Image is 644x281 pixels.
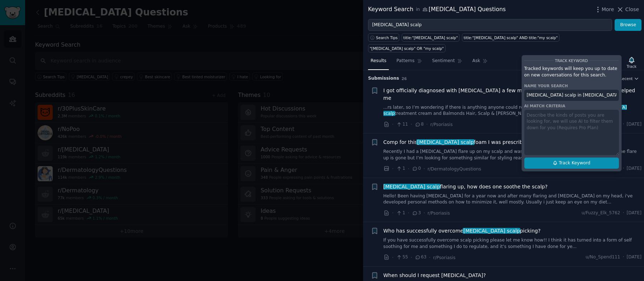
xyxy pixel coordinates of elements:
[623,210,624,216] span: ·
[368,44,445,52] a: "[MEDICAL_DATA] scalp" OR "my scalp"
[586,254,620,261] span: u/No_Spend111
[464,35,558,40] div: title:"[MEDICAL_DATA] scalp" AND title:"my scalp"
[470,55,490,70] a: Ask
[524,158,619,169] button: Track Keyword
[368,5,506,14] div: Keyword Search [MEDICAL_DATA] Questions
[624,55,639,70] button: Track
[368,55,389,70] a: Results
[627,165,641,172] span: [DATE]
[383,193,642,206] a: Hello! Been having [MEDICAL_DATA] for a year now and after many flaring and [MEDICAL_DATA] on my ...
[430,122,453,127] span: r/Psoriasis
[376,35,398,40] span: Search Tips
[383,139,529,146] a: Comp for this[MEDICAL_DATA] scalpfoam I was prescribed
[615,19,641,31] button: Browse
[412,165,421,172] span: 0
[408,209,409,217] span: ·
[524,103,619,108] div: AI match criteria
[408,165,409,173] span: ·
[383,227,541,235] a: Who has successfully overcome[MEDICAL_DATA] scalppicking?
[625,6,639,13] span: Close
[524,90,619,101] input: Name this search
[463,228,520,234] span: [MEDICAL_DATA] scalp
[602,6,614,13] span: More
[524,66,619,78] p: Tracked keywords will keep you up to date on new conversations for this search.
[462,33,559,42] a: title:"[MEDICAL_DATA] scalp" AND title:"my scalp"
[383,183,548,191] a: [MEDICAL_DATA] scalpflaring up, how does one soothe the scalp?
[415,254,426,261] span: 63
[424,165,425,173] span: ·
[392,254,393,261] span: ·
[383,237,642,250] a: If you have successfully overcome scalp picking please let me know how!! I think it has turned in...
[415,121,424,128] span: 8
[428,211,450,216] span: r/Psoriasis
[430,55,465,70] a: Sentiment
[432,58,455,64] span: Sentiment
[433,255,455,260] span: r/Psoriasis
[616,6,639,13] button: Close
[623,165,624,172] span: ·
[383,139,529,146] span: Comp for this foam I was prescribed
[627,210,641,216] span: [DATE]
[412,210,421,216] span: 3
[411,254,412,261] span: ·
[402,76,407,81] span: 26
[429,254,430,261] span: ·
[623,121,624,128] span: ·
[620,76,639,81] button: Recent
[396,254,408,261] span: 55
[623,254,624,261] span: ·
[383,104,642,117] a: ...rs later, so I’m wondering if there is anything anyone could recommend. I have also ordered[ME...
[404,35,458,40] div: title:"[MEDICAL_DATA] scalp"
[383,272,486,279] a: When should I request [MEDICAL_DATA]?
[392,121,393,128] span: ·
[396,165,405,172] span: 1
[627,121,641,128] span: [DATE]
[392,165,393,173] span: ·
[396,210,405,216] span: 1
[383,184,440,189] span: [MEDICAL_DATA] scalp
[368,33,399,42] button: Search Tips
[383,227,541,235] span: Who has successfully overcome picking?
[394,55,424,70] a: Patterns
[396,58,414,64] span: Patterns
[383,149,642,161] a: Recently I had a [MEDICAL_DATA] flare up on my scalp and was given this foam spray. It worked gre...
[627,254,641,261] span: [DATE]
[416,6,420,13] span: in
[371,58,386,64] span: Results
[582,210,620,216] span: u/Fuzzy_Elk_5762
[392,209,393,217] span: ·
[411,121,412,128] span: ·
[524,83,619,88] div: Name your search
[368,19,612,31] input: Try a keyword related to your business
[594,6,614,13] button: More
[383,87,642,102] a: I got officially diagnosed with [MEDICAL_DATA] a few months back here are some things that helped me
[402,33,459,42] a: title:"[MEDICAL_DATA] scalp"
[472,58,480,64] span: Ask
[559,160,590,167] span: Track Keyword
[396,121,408,128] span: 11
[426,121,428,128] span: ·
[555,58,588,63] span: Track Keyword
[370,46,444,51] div: "[MEDICAL_DATA] scalp" OR "my scalp"
[627,64,636,69] div: Track
[368,75,399,82] span: Submission s
[424,209,425,217] span: ·
[428,167,481,172] span: r/DermatologyQuestions
[620,76,633,81] span: Recent
[383,183,548,191] span: flaring up, how does one soothe the scalp?
[416,139,474,145] span: [MEDICAL_DATA] scalp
